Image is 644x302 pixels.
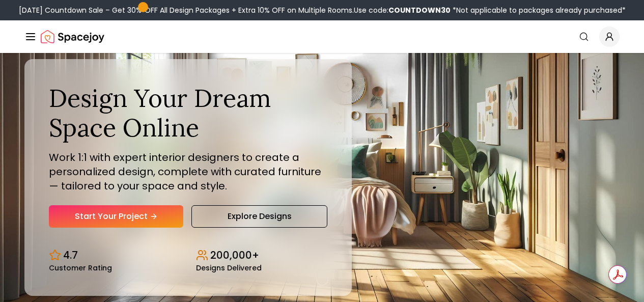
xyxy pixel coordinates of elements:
small: Customer Rating [49,264,112,271]
h1: Design Your Dream Space Online [49,84,327,142]
b: COUNTDOWN30 [388,5,451,15]
small: Designs Delivered [196,264,262,271]
a: Start Your Project [49,205,183,228]
p: 200,000+ [210,248,259,262]
p: 4.7 [63,248,78,262]
a: Explore Designs [191,205,327,228]
a: Spacejoy [41,26,104,47]
div: [DATE] Countdown Sale – Get 30% OFF All Design Packages + Extra 10% OFF on Multiple Rooms. [19,5,626,15]
span: Use code: [354,5,451,15]
p: Work 1:1 with expert interior designers to create a personalized design, complete with curated fu... [49,150,327,193]
nav: Global [24,20,620,53]
div: Design stats [49,240,327,271]
span: *Not applicable to packages already purchased* [451,5,626,15]
img: Spacejoy Logo [41,26,104,47]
